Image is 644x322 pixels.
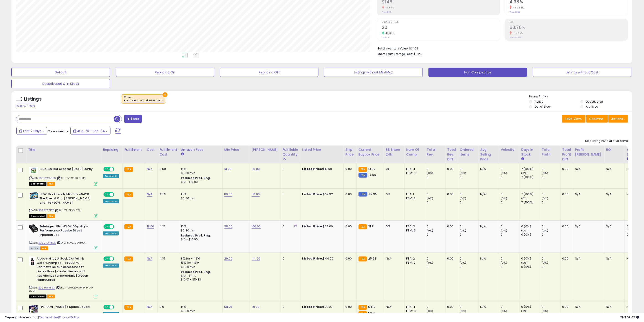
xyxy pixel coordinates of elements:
div: $38.00 [302,224,340,229]
div: 0 [427,200,445,205]
a: N/A [147,256,152,261]
a: B09TMG2G9S [38,176,56,180]
small: FBA [124,224,133,229]
div: Num of Comp. [406,147,423,157]
div: $10.01 - $10.83 [181,278,219,282]
div: 0 (0%) [521,265,540,269]
div: Amazon AI [103,174,119,178]
b: Alpecin Grey Attack Coffein & Color Shampoo - 1 x 200 ml - Schrittweise dunkleres und st?rkeres H... [37,257,92,283]
button: Columns [586,115,608,123]
div: 0 [427,167,445,171]
div: Min Price [224,147,248,152]
b: Listed Price: [302,305,323,309]
div: 0 [460,265,478,269]
button: Aug-29 - Sep-04 [70,127,110,135]
small: (0%) [627,229,633,232]
span: Last 7 Days [23,129,41,133]
span: OFF [113,192,121,196]
span: 54.17 [368,305,375,309]
small: FBA [359,167,367,172]
small: 42.86% [384,31,395,35]
div: 0 [460,233,478,237]
small: Days In Stock. [521,157,524,161]
div: Cost [147,147,156,152]
div: N/A [575,192,601,196]
a: 110.00 [252,192,260,197]
span: 21.9 [368,224,374,229]
b: Listed Price: [302,167,323,171]
div: Amazon AI [103,264,119,268]
div: 0 [427,265,445,269]
div: 0 (0%) [521,233,540,237]
div: Profit [PERSON_NAME] [575,147,602,157]
div: N/A [480,224,495,229]
div: 1 [283,167,297,171]
small: -50.56% [512,6,524,9]
span: ON [104,257,110,261]
div: 0 [283,257,297,261]
div: $0.30 min [181,265,219,269]
div: 0 [283,224,297,229]
p: Listing States: [529,94,633,99]
b: Behringer Ultra-Di Di400p High-Performance Passive Direct Injection Box [39,224,95,238]
div: FBA: 4 [406,167,421,171]
div: 15% [181,167,219,171]
div: FBA: 3 [406,224,421,229]
a: B093YSZ1S7 [38,208,54,212]
div: 0.00 [562,192,570,196]
div: N/A [627,192,642,196]
button: Default [11,68,110,77]
b: LEGO BrickHeadz Minions 40420 The Rise of Gru, [PERSON_NAME] and [PERSON_NAME] [39,192,95,206]
div: $69.32 [302,192,340,196]
div: cur buybox < min price (landed) [124,99,163,102]
span: 49.95 [369,192,377,196]
small: (0%) [427,197,433,200]
small: (0%) [521,197,528,200]
div: 0.00 [562,167,570,171]
span: ON [104,167,110,171]
div: N/A [575,167,601,171]
small: (0%) [427,171,433,175]
div: 0 [542,257,560,261]
small: FBM [359,173,367,178]
div: Fulfillable Quantity [283,147,298,157]
button: Non Competitive [428,68,527,77]
b: Listed Price: [302,224,323,229]
div: ASIN: [29,257,97,298]
div: 0 [501,175,519,179]
div: 0 [542,224,560,229]
div: Avg Selling Price [480,147,497,162]
div: Total Profit Diff. [562,147,571,162]
div: N/A [480,192,495,196]
a: N/A [147,305,152,309]
span: 14.97 [368,167,375,171]
small: (0%) [542,261,548,265]
div: 0 [501,224,519,229]
div: Listed Price [302,147,342,152]
span: Columns [589,117,604,121]
div: 0 [283,305,297,309]
div: 0.00 [562,257,570,261]
small: (0%) [460,229,466,232]
div: 0 [501,305,519,309]
div: Ordered Items [460,147,477,157]
small: (0%) [501,197,507,200]
label: Deactivated [586,100,603,104]
span: OFF [113,167,121,171]
div: 0 [460,257,478,261]
div: 7 (100%) [521,192,540,196]
label: Archived [586,105,598,109]
small: (0%) [427,261,433,265]
div: FBA: 4 [406,305,421,309]
small: Prev: 8.86% [510,11,520,13]
div: 0 [542,175,560,179]
div: 0.00 [447,224,454,229]
div: 0.00 [562,305,570,309]
div: ASIN: [29,224,97,250]
div: Current Buybox Price [359,147,382,157]
div: 0 [501,233,519,237]
a: 44.00 [252,256,260,261]
div: Title [28,147,99,152]
button: Repricing On [116,68,214,77]
div: 0 [501,265,519,269]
